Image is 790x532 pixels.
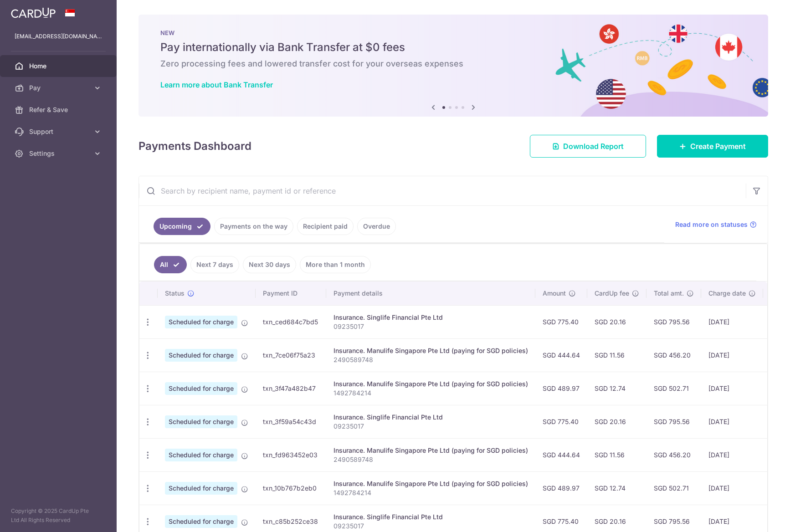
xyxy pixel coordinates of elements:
p: [EMAIL_ADDRESS][DOMAIN_NAME] [15,32,102,41]
a: Upcoming [154,218,210,235]
div: Insurance. Singlife Financial Pte Ltd [333,413,528,422]
span: Status [165,289,185,298]
div: Insurance. Singlife Financial Pte Ltd [333,313,528,322]
span: Scheduled for charge [165,449,237,461]
td: SGD 489.97 [535,471,587,505]
a: More than 1 month [300,256,371,273]
div: Insurance. Manulife Singapore Pte Ltd (paying for SGD policies) [333,379,528,389]
div: Insurance. Singlife Financial Pte Ltd [333,512,528,522]
div: Insurance. Manulife Singapore Pte Ltd (paying for SGD policies) [333,346,528,355]
span: Scheduled for charge [165,382,237,395]
td: SGD 489.97 [535,372,587,405]
td: [DATE] [701,338,763,372]
h6: Zero processing fees and lowered transfer cost for your overseas expenses [160,58,746,69]
td: SGD 456.20 [646,338,701,372]
td: SGD 502.71 [646,471,701,505]
span: Create Payment [690,141,746,152]
a: All [154,256,187,273]
td: [DATE] [701,471,763,505]
a: Overdue [357,218,396,235]
img: CardUp [11,7,56,18]
a: Next 30 days [243,256,296,273]
h5: Pay internationally via Bank Transfer at $0 fees [160,40,746,55]
span: Scheduled for charge [165,316,237,328]
td: [DATE] [701,305,763,338]
a: Recipient paid [297,218,354,235]
span: Amount [543,289,566,298]
td: SGD 444.64 [535,438,587,471]
td: [DATE] [701,438,763,471]
td: txn_7ce06f75a23 [256,338,326,372]
p: 09235017 [333,422,528,431]
p: 2490589748 [333,455,528,464]
span: Scheduled for charge [165,415,237,428]
td: txn_10b767b2eb0 [256,471,326,505]
a: Read more on statuses [675,220,757,229]
a: Create Payment [657,135,768,158]
p: 09235017 [333,522,528,531]
input: Search by recipient name, payment id or reference [139,176,746,205]
th: Payment details [326,281,535,305]
span: Total amt. [654,289,684,298]
td: SGD 11.56 [587,438,646,471]
a: Learn more about Bank Transfer [160,80,273,89]
div: Insurance. Manulife Singapore Pte Ltd (paying for SGD policies) [333,446,528,455]
td: txn_3f47a482b47 [256,372,326,405]
p: 09235017 [333,322,528,331]
a: Download Report [530,135,646,158]
td: SGD 444.64 [535,338,587,372]
td: SGD 20.16 [587,405,646,438]
a: Next 7 days [190,256,239,273]
p: NEW [160,29,746,36]
div: Insurance. Manulife Singapore Pte Ltd (paying for SGD policies) [333,479,528,488]
td: SGD 795.56 [646,405,701,438]
span: Refer & Save [29,105,89,114]
p: 1492784214 [333,389,528,398]
h4: Payments Dashboard [139,138,251,154]
th: Payment ID [256,281,326,305]
span: Read more on statuses [675,220,748,229]
td: txn_fd963452e03 [256,438,326,471]
span: Settings [29,149,89,158]
td: SGD 12.74 [587,471,646,505]
span: Home [29,61,89,71]
td: SGD 20.16 [587,305,646,338]
td: SGD 11.56 [587,338,646,372]
td: SGD 456.20 [646,438,701,471]
td: SGD 775.40 [535,405,587,438]
p: 1492784214 [333,488,528,497]
td: SGD 795.56 [646,305,701,338]
span: Download Report [563,141,624,152]
td: txn_3f59a54c43d [256,405,326,438]
span: Scheduled for charge [165,482,237,495]
img: Bank transfer banner [139,15,768,117]
span: Scheduled for charge [165,515,237,528]
span: Scheduled for charge [165,349,237,362]
td: txn_ced684c7bd5 [256,305,326,338]
td: [DATE] [701,372,763,405]
td: [DATE] [701,405,763,438]
span: Pay [29,83,89,92]
td: SGD 502.71 [646,372,701,405]
a: Payments on the way [214,218,293,235]
td: SGD 775.40 [535,305,587,338]
span: Support [29,127,89,136]
span: Charge date [708,289,746,298]
span: CardUp fee [595,289,629,298]
td: SGD 12.74 [587,372,646,405]
p: 2490589748 [333,355,528,364]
